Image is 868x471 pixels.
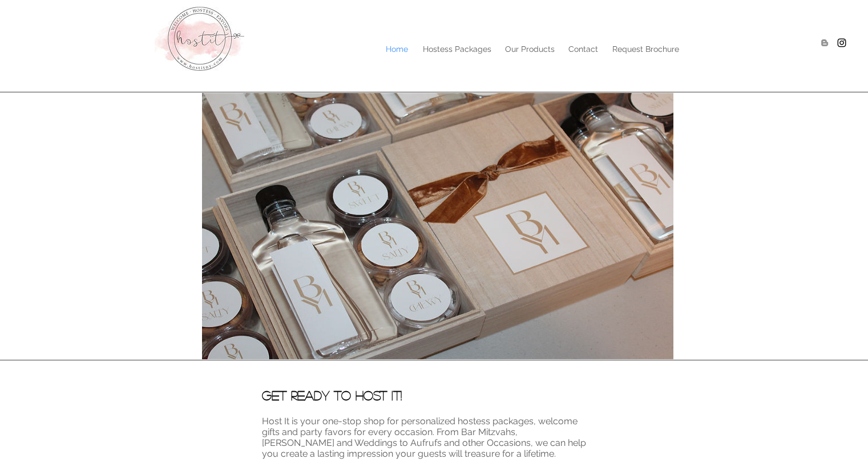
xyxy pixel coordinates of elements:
a: Contact [561,40,605,58]
p: Home [380,40,414,58]
a: Request Brochure [605,40,687,58]
ul: Social Bar [819,37,847,48]
a: Home [378,40,415,58]
img: IMG_3857.JPG [202,93,673,359]
p: Our Products [499,40,560,58]
a: Our Products [498,40,561,58]
p: Contact [563,40,604,58]
span: Host It is your one-stop shop for personalized hostess packages, welcome gifts and party favors f... [262,416,586,459]
p: Request Brochure [607,40,685,58]
p: Hostess Packages [417,40,497,58]
a: Hostess Packages [415,40,498,58]
img: Blogger [819,37,830,48]
img: Hostitny [836,37,847,48]
nav: Site [207,40,687,58]
span: Get Ready to Host It! [262,389,402,401]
